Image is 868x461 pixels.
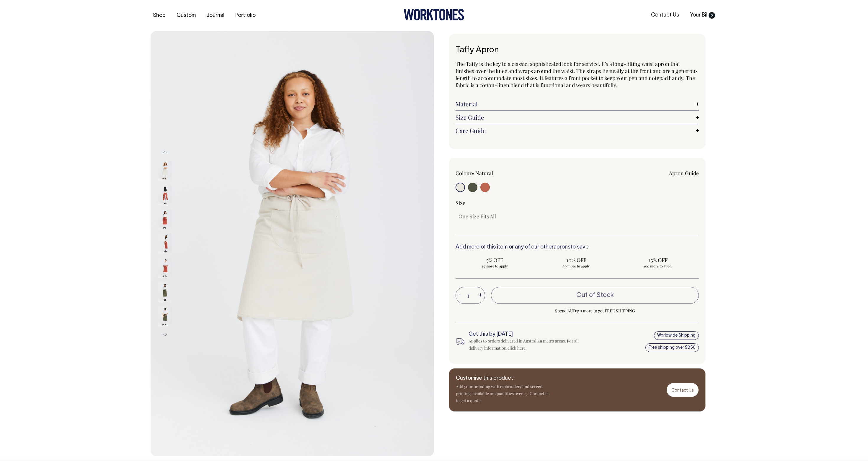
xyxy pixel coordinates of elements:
[158,209,172,230] img: rust
[456,100,699,108] a: Material
[456,255,534,270] input: 5% OFF 25 more to apply
[709,12,715,19] span: 0
[540,257,613,264] span: 10% OFF
[491,287,699,303] button: Out of Stock
[669,170,699,177] a: Apron Guide
[456,244,699,250] h6: Add more of this item or any of our other to save
[456,60,698,89] span: The Taffy is the key to a classic, sophisticated look for service. It's a long-fitting waist apro...
[456,170,553,177] div: Colour
[456,383,550,404] p: Add your branding with embroidery and screen printing, available on quantities over 25. Contact u...
[459,264,531,268] span: 25 more to apply
[540,264,613,268] span: 50 more to apply
[158,160,172,181] img: natural
[158,282,172,302] img: olive
[554,245,570,250] a: aprons
[158,257,172,278] img: rust
[649,10,681,20] a: Contact Us
[204,11,227,20] a: Journal
[619,255,697,270] input: 15% OFF 100 more to apply
[456,376,550,382] h6: Customise this product
[476,290,485,301] button: +
[622,264,694,268] span: 100 more to apply
[456,127,699,134] a: Care Guide
[491,307,699,314] span: Spend AUD350 more to get FREE SHIPPING
[160,146,169,159] button: Previous
[472,170,474,177] span: •
[456,211,499,222] input: One Size Fits All
[158,185,172,205] img: rust
[667,383,699,397] a: Contact Us
[158,233,172,254] img: rust
[158,306,172,327] img: olive
[456,114,699,121] a: Size Guide
[469,337,588,352] div: Applies to orders delivered in Australian metro areas. For all delivery information, .
[459,213,496,220] span: One Size Fits All
[456,290,464,301] button: -
[174,11,198,20] a: Custom
[233,11,258,20] a: Portfolio
[508,345,526,351] a: click here
[576,292,614,298] span: Out of Stock
[469,332,588,337] h6: Get this by [DATE]
[537,255,616,270] input: 10% OFF 50 more to apply
[456,46,699,55] h1: Taffy Apron
[151,11,168,20] a: Shop
[459,257,531,264] span: 5% OFF
[151,31,434,457] img: natural
[622,257,694,264] span: 15% OFF
[456,199,699,207] div: Size
[475,170,493,177] label: Natural
[688,10,717,20] a: Your Bill0
[160,328,169,342] button: Next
